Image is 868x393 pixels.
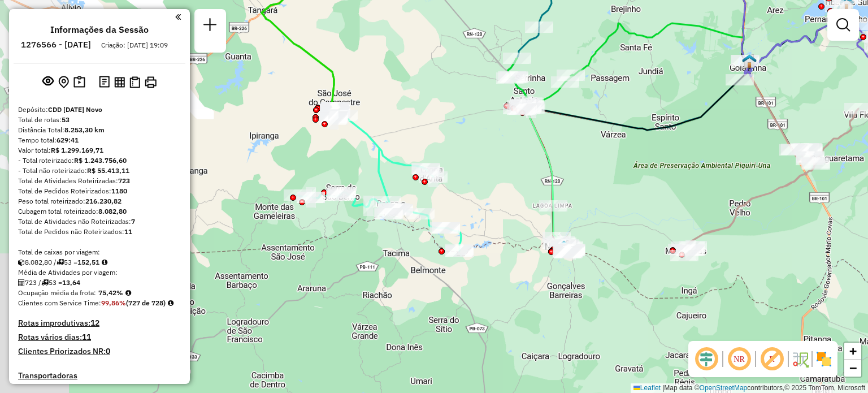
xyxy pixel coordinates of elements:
[131,217,135,226] strong: 7
[18,257,181,267] div: 8.082,80 / 53 =
[56,74,71,91] button: Centralizar mapa no depósito ou ponto de apoio
[18,259,25,266] i: Cubagem total roteirizado
[18,135,181,145] div: Tempo total:
[849,344,857,358] span: +
[815,350,833,368] img: Exibir/Ocultar setores
[18,371,181,381] h4: Transportadoras
[82,332,91,342] strong: 11
[18,318,181,328] h4: Rotas improdutivas:
[51,146,103,154] strong: R$ 1.299.169,71
[18,278,181,288] div: 723 / 53 =
[41,279,49,286] i: Total de rotas
[633,384,661,392] a: Leaflet
[18,279,25,286] i: Total de Atividades
[125,290,131,296] em: Média calculada utilizando a maior ocupação (%Peso ou %Cubagem) de cada rota da sessão. Rotas cro...
[62,115,70,124] strong: 53
[71,74,88,91] button: Painel de Sugestão
[111,187,127,195] strong: 1180
[85,197,121,205] strong: 216.230,82
[18,217,181,227] div: Total de Atividades não Roteirizadas:
[77,258,99,266] strong: 152,51
[97,40,172,50] div: Criação: [DATE] 19:09
[662,384,664,392] span: |
[18,288,96,297] span: Ocupação média da frota:
[112,74,127,89] button: Visualizar relatório de Roteirização
[57,259,64,266] i: Total de rotas
[18,105,181,115] div: Depósito:
[18,299,101,307] span: Clientes com Service Time:
[57,136,79,144] strong: 629:41
[106,346,110,356] strong: 0
[844,360,861,377] a: Zoom out
[18,166,181,176] div: - Total não roteirizado:
[18,176,181,186] div: Total de Atividades Roteirizadas:
[693,346,720,373] span: Ocultar deslocamento
[50,24,149,35] h4: Informações da Sessão
[18,267,181,278] div: Média de Atividades por viagem:
[18,206,181,217] div: Cubagem total roteirizado:
[97,74,112,91] button: Logs desbloquear sessão
[631,383,868,393] div: Map data © contributors,© 2025 TomTom, Microsoft
[101,299,126,307] strong: 99,86%
[87,166,129,175] strong: R$ 55.413,11
[175,10,181,23] a: Clique aqui para minimizar o painel
[791,350,809,368] img: Fluxo de ruas
[18,332,181,342] h4: Rotas vários dias:
[102,259,107,266] i: Meta Caixas/viagem: 143,28 Diferença: 9,23
[168,300,173,306] em: Rotas cross docking consideradas
[844,343,861,360] a: Zoom in
[142,74,159,90] button: Imprimir Rotas
[18,115,181,125] div: Total de rotas:
[18,347,181,356] h4: Clientes Priorizados NR:
[98,207,127,215] strong: 8.082,80
[64,126,105,134] strong: 8.253,30 km
[98,288,123,297] strong: 75,42%
[758,346,785,373] span: Exibir rótulo
[126,299,166,307] strong: (727 de 728)
[18,227,181,237] div: Total de Pedidos não Roteirizados:
[18,156,181,166] div: - Total roteirizado:
[18,125,181,135] div: Distância Total:
[18,196,181,206] div: Peso total roteirizado:
[18,186,181,196] div: Total de Pedidos Roteirizados:
[48,105,102,114] strong: CDD [DATE] Novo
[90,318,99,328] strong: 12
[726,346,753,373] span: Ocultar NR
[742,54,757,68] img: PA - Goianinha
[62,278,80,287] strong: 13,64
[127,74,142,90] button: Visualizar Romaneio
[557,240,571,254] img: Nova Cruz
[21,40,91,50] h6: 1276566 - [DATE]
[74,156,127,165] strong: R$ 1.243.756,60
[124,227,132,236] strong: 11
[832,14,854,36] a: Exibir filtros
[18,247,181,257] div: Total de caixas por viagem:
[40,73,56,91] button: Exibir sessão original
[118,176,130,185] strong: 723
[18,145,181,156] div: Valor total:
[849,361,857,375] span: −
[700,384,748,392] a: OpenStreetMap
[199,14,222,39] a: Nova sessão e pesquisa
